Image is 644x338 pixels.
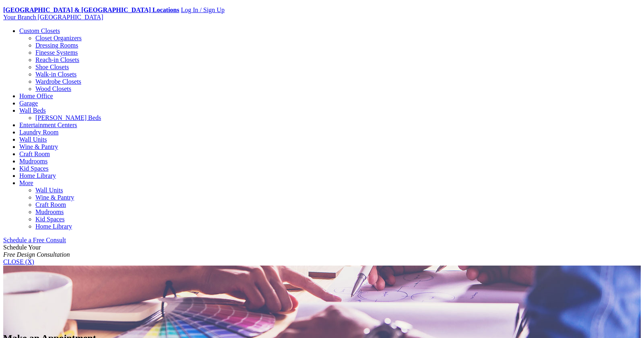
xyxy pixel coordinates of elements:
[3,237,66,243] a: Schedule a Free Consult (opens a dropdown menu)
[19,100,38,107] a: Garage
[19,143,58,150] a: Wine & Pantry
[19,136,47,143] a: Wall Units
[35,71,76,78] a: Walk-in Closets
[35,194,74,201] a: Wine & Pantry
[3,14,36,21] span: Your Branch
[181,6,224,13] a: Log In / Sign Up
[19,172,56,179] a: Home Library
[35,223,72,230] a: Home Library
[35,208,64,215] a: Mudrooms
[37,14,103,21] span: [GEOGRAPHIC_DATA]
[35,201,66,208] a: Craft Room
[35,56,79,63] a: Reach-in Closets
[35,49,78,56] a: Finesse Systems
[19,122,77,128] a: Entertainment Centers
[19,179,33,186] a: More menu text will display only on big screen
[35,35,82,41] a: Closet Organizers
[19,93,53,99] a: Home Office
[19,107,46,114] a: Wall Beds
[35,42,78,49] a: Dressing Rooms
[3,14,103,21] a: Your Branch [GEOGRAPHIC_DATA]
[3,258,34,265] a: CLOSE (X)
[3,251,70,258] em: Free Design Consultation
[3,244,70,258] span: Schedule Your
[19,27,60,34] a: Custom Closets
[35,85,71,92] a: Wood Closets
[3,6,179,13] a: [GEOGRAPHIC_DATA] & [GEOGRAPHIC_DATA] Locations
[19,150,50,157] a: Craft Room
[35,216,64,223] a: Kid Spaces
[19,129,58,136] a: Laundry Room
[35,78,81,85] a: Wardrobe Closets
[19,158,47,165] a: Mudrooms
[35,187,63,194] a: Wall Units
[35,64,69,70] a: Shoe Closets
[19,165,48,172] a: Kid Spaces
[35,114,101,121] a: [PERSON_NAME] Beds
